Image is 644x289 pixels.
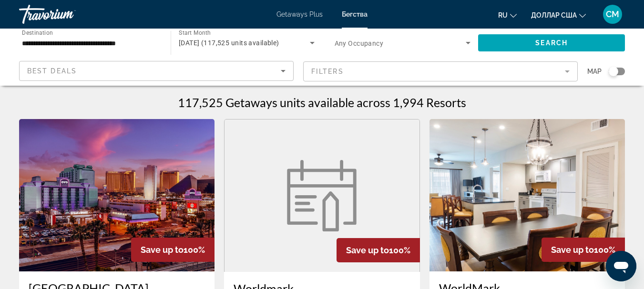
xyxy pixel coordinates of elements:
mat-select: Sort by [27,65,286,77]
span: Map [587,65,602,78]
span: Save up to [141,245,184,255]
a: Травориум [19,2,114,27]
div: 100% [337,238,420,262]
img: RM79E01X.jpg [19,119,215,271]
font: СМ [606,9,619,19]
a: Бегства [342,10,368,18]
span: [DATE] (117,525 units available) [179,39,279,47]
div: 100% [131,238,215,262]
iframe: Кнопка запуска окна обмена сообщениями [606,251,636,281]
button: Filter [303,61,578,82]
font: ru [498,11,508,19]
h1: 117,525 Getaways units available across 1,994 Resorts [178,95,466,110]
span: Search [535,39,568,47]
button: Меню пользователя [600,4,625,24]
button: Изменить валюту [531,8,586,22]
span: Save up to [551,245,594,255]
span: Destination [22,29,53,36]
img: 5945I01X.jpg [429,119,625,271]
button: Изменить язык [498,8,517,22]
img: week.svg [281,160,362,231]
a: Getaways Plus [276,10,323,18]
span: Save up to [346,245,389,255]
div: 100% [542,238,625,262]
button: Search [478,34,625,51]
span: Start Month [179,30,211,36]
span: Best Deals [27,67,77,75]
span: Any Occupancy [335,40,384,47]
font: доллар США [531,11,577,19]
